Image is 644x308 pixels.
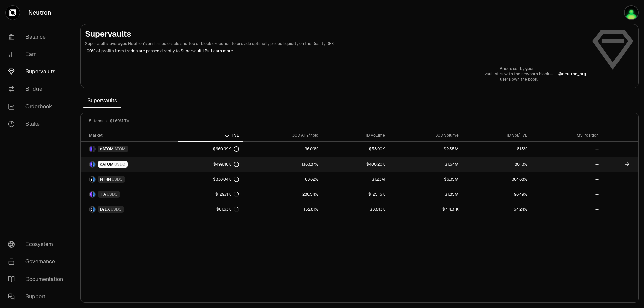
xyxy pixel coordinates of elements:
[81,142,178,157] a: dATOM LogoATOM LogodATOMATOM
[178,202,244,217] a: $61.63K
[3,63,72,80] a: Supervaults
[90,207,92,212] img: DYDX Logo
[89,133,174,138] div: Market
[213,177,239,182] div: $338.04K
[112,177,123,182] span: USDC
[93,207,95,212] img: USDC Logo
[93,162,95,167] img: USDC Logo
[110,118,132,124] span: $1.69M TVL
[3,236,72,253] a: Ecosystem
[463,157,531,172] a: 80.13%
[90,177,92,182] img: NTRN Logo
[243,202,322,217] a: 152.81%
[215,192,239,197] div: $129.71K
[485,66,553,82] a: Prices set by gods—vault stirs with the newborn block—users own the book.
[107,192,118,197] span: USDC
[535,133,599,138] div: My Position
[463,142,531,157] a: 8.15%
[93,192,95,197] img: USDC Logo
[463,187,531,202] a: 96.49%
[463,172,531,187] a: 364.68%
[393,133,458,138] div: 30D Volume
[531,202,603,217] a: --
[485,71,553,77] p: vault stirs with the newborn block—
[243,172,322,187] a: 63.62%
[322,142,389,157] a: $53.90K
[93,146,95,152] img: ATOM Logo
[326,133,385,138] div: 1D Volume
[389,142,462,157] a: $2.55M
[213,162,239,167] div: $499.46K
[178,157,244,172] a: $499.46K
[182,133,239,138] div: TVL
[3,28,72,46] a: Balance
[100,207,110,212] span: DYDX
[485,77,553,82] p: users own the book.
[178,187,244,202] a: $129.71K
[531,157,603,172] a: --
[81,187,178,202] a: TIA LogoUSDC LogoTIAUSDC
[389,157,462,172] a: $1.54M
[558,71,586,77] p: @ neutron_org
[485,66,553,71] p: Prices set by gods—
[531,187,603,202] a: --
[247,133,318,138] div: 30D APY/hold
[178,172,244,187] a: $338.04K
[90,146,92,152] img: dATOM Logo
[389,172,462,187] a: $6.35M
[213,146,239,152] div: $660.99K
[81,202,178,217] a: DYDX LogoUSDC LogoDYDXUSDC
[467,133,527,138] div: 1D Vol/TVL
[178,142,244,157] a: $660.99K
[100,192,106,197] span: TIA
[3,253,72,270] a: Governance
[3,98,72,115] a: Orderbook
[100,146,114,152] span: dATOM
[3,288,72,305] a: Support
[216,207,239,212] div: $61.63K
[111,207,122,212] span: USDC
[558,71,586,77] a: @neutron_org
[114,146,126,152] span: ATOM
[85,41,586,47] p: Supervaults leverages Neutron's enshrined oracle and top of block execution to provide optimally ...
[243,142,322,157] a: 36.09%
[100,177,111,182] span: NTRN
[463,202,531,217] a: 54.24%
[3,115,72,133] a: Stake
[322,172,389,187] a: $1.23M
[85,28,586,39] h2: Supervaults
[90,192,92,197] img: TIA Logo
[90,162,92,167] img: dATOM Logo
[389,202,462,217] a: $714.31K
[3,46,72,63] a: Earn
[81,157,178,172] a: dATOM LogoUSDC LogodATOMUSDC
[322,157,389,172] a: $400.20K
[531,142,603,157] a: --
[243,157,322,172] a: 1,163.87%
[93,177,95,182] img: USDC Logo
[322,202,389,217] a: $33.43K
[3,270,72,288] a: Documentation
[211,48,233,54] a: Learn more
[81,172,178,187] a: NTRN LogoUSDC LogoNTRNUSDC
[531,172,603,187] a: --
[83,94,121,107] span: Supervaults
[100,162,114,167] span: dATOM
[389,187,462,202] a: $1.85M
[85,48,586,54] p: 100% of profits from trades are passed directly to Supervault LPs.
[624,5,639,20] img: gatekeeper
[243,187,322,202] a: 286.54%
[89,118,103,124] span: 5 items
[114,162,125,167] span: USDC
[3,80,72,98] a: Bridge
[322,187,389,202] a: $125.15K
